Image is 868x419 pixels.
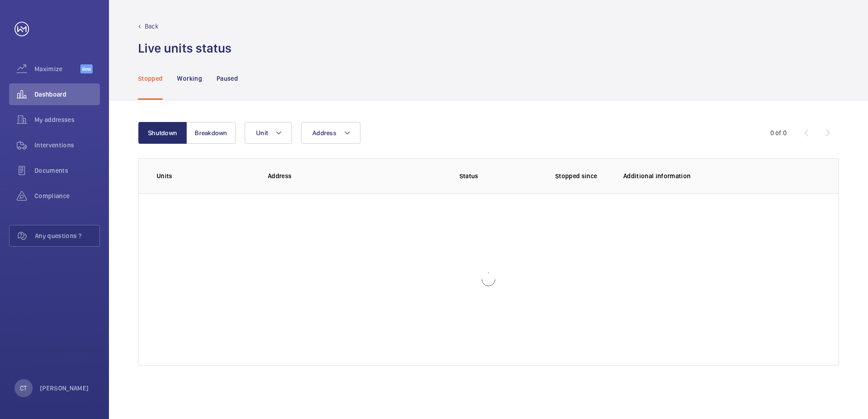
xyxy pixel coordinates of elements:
[403,171,534,180] p: Status
[245,122,292,144] button: Unit
[35,115,100,124] span: My addresses
[40,384,89,393] p: [PERSON_NAME]
[177,74,202,83] p: Working
[145,22,158,31] p: Back
[217,74,238,83] p: Paused
[20,384,27,393] p: CT
[301,122,360,144] button: Address
[555,171,609,180] p: Stopped since
[770,128,787,137] div: 0 of 0
[312,129,336,136] span: Address
[35,141,100,150] span: Interventions
[80,64,93,73] span: Beta
[256,129,268,136] span: Unit
[138,74,163,83] p: Stopped
[268,171,397,180] p: Address
[35,64,80,73] span: Maximize
[157,171,253,180] p: Units
[187,122,236,144] button: Breakdown
[623,171,820,180] p: Additional information
[35,90,100,99] span: Dashboard
[35,191,100,200] span: Compliance
[138,122,187,144] button: Shutdown
[35,166,100,175] span: Documents
[138,40,232,57] h1: Live units status
[35,231,99,240] span: Any questions ?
